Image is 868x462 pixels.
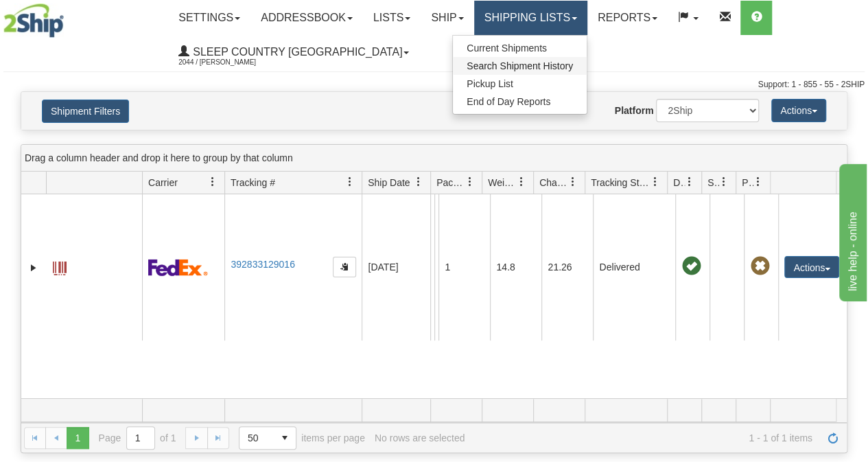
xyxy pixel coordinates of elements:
a: Reports [587,1,668,35]
iframe: chat widget [836,161,867,301]
span: Sleep Country [GEOGRAPHIC_DATA] [189,46,402,58]
a: Pickup List [453,75,587,93]
a: Ship Date filter column settings [407,170,430,194]
a: Sleep Country [GEOGRAPHIC_DATA] 2044 / [PERSON_NAME] [168,35,419,69]
td: Beco Industries Shipping department [GEOGRAPHIC_DATA] [GEOGRAPHIC_DATA] [GEOGRAPHIC_DATA] H1J 0A8 [430,194,434,340]
a: Packages filter column settings [458,170,482,194]
td: [PERSON_NAME] [PERSON_NAME] CA [PERSON_NAME][GEOGRAPHIC_DATA] V2Y 3W4 [434,194,438,340]
td: 14.8 [490,194,541,340]
button: Copy to clipboard [333,257,356,277]
span: Shipment Issues [707,176,719,189]
a: 392833129016 [231,259,294,270]
span: Weight [488,176,517,189]
span: Packages [436,176,465,189]
a: End of Day Reports [453,93,587,111]
span: Current Shipments [467,43,547,54]
span: Page sizes drop down [239,426,296,450]
span: Pickup Not Assigned [750,257,769,276]
label: Platform [615,104,654,117]
a: Carrier filter column settings [201,170,224,194]
span: Tracking # [231,176,275,189]
span: 2044 / [PERSON_NAME] [178,56,281,69]
input: Page 1 [127,427,154,449]
div: live help - online [10,8,127,25]
img: 2 - FedEx Express® [148,259,208,276]
img: logo2044.jpg [3,3,64,38]
a: Refresh [822,427,844,449]
span: Charge [539,176,568,189]
a: Addressbook [250,1,363,35]
button: Actions [784,256,839,278]
a: Expand [27,261,40,275]
a: Search Shipment History [453,57,587,75]
a: Shipping lists [474,1,587,35]
span: End of Day Reports [467,96,550,107]
span: Page 1 [67,427,89,449]
a: Ship [421,1,473,35]
span: 1 - 1 of 1 items [474,432,812,443]
button: Actions [771,99,826,122]
a: Tracking # filter column settings [338,170,362,194]
span: Delivery Status [673,176,685,189]
td: Delivered [593,194,675,340]
a: Shipment Issues filter column settings [712,170,736,194]
div: grid grouping header [21,145,847,172]
span: 50 [248,431,266,445]
td: 1 [438,194,490,340]
span: Search Shipment History [467,60,573,71]
a: Pickup Status filter column settings [747,170,770,194]
a: Current Shipments [453,39,587,57]
a: Label [53,255,67,277]
td: 21.26 [541,194,593,340]
span: Tracking Status [591,176,650,189]
a: Tracking Status filter column settings [644,170,667,194]
td: [DATE] [362,194,430,340]
a: Weight filter column settings [510,170,533,194]
a: Lists [363,1,421,35]
span: On time [681,257,701,276]
a: Settings [168,1,250,35]
button: Shipment Filters [42,100,129,123]
span: Pickup Status [742,176,753,189]
span: select [274,427,296,449]
span: items per page [239,426,365,450]
div: Support: 1 - 855 - 55 - 2SHIP [3,79,865,91]
a: Delivery Status filter column settings [678,170,701,194]
div: No rows are selected [375,432,465,443]
span: Carrier [148,176,178,189]
span: Page of 1 [99,426,176,450]
span: Ship Date [368,176,410,189]
a: Charge filter column settings [561,170,585,194]
span: Pickup List [467,78,513,89]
